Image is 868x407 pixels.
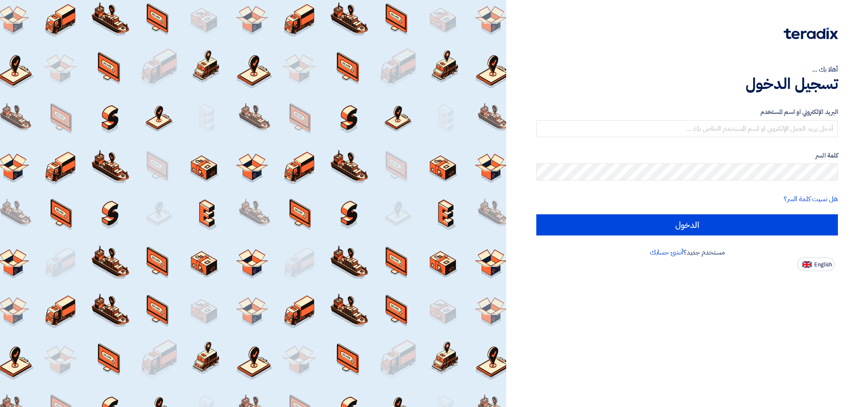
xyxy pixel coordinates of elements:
[650,247,683,257] a: أنشئ حسابك
[536,247,838,257] div: مستخدم جديد؟
[536,214,838,235] input: الدخول
[536,120,838,137] input: أدخل بريد العمل الإلكتروني او اسم المستخدم الخاص بك ...
[802,261,812,268] img: en-US.png
[536,151,838,161] label: كلمة السر
[797,257,835,271] button: English
[536,64,838,75] div: أهلا بك ...
[536,107,838,117] label: البريد الإلكتروني او اسم المستخدم
[784,194,838,204] a: هل نسيت كلمة السر؟
[784,28,838,39] img: Teradix logo
[814,262,832,268] span: English
[536,75,838,93] h1: تسجيل الدخول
